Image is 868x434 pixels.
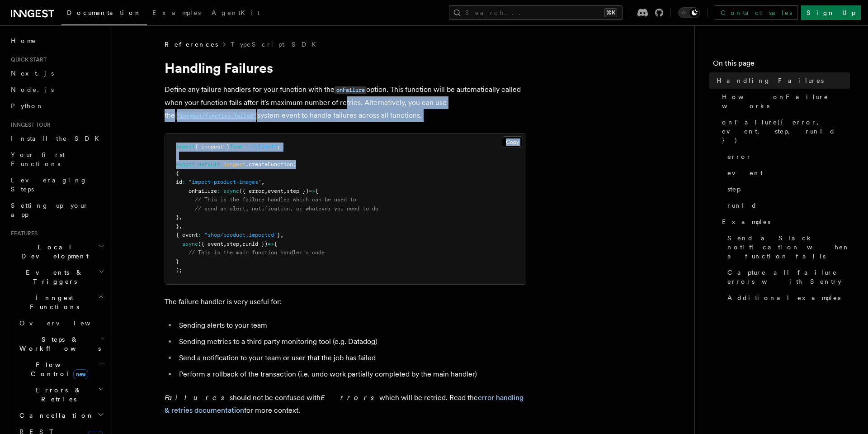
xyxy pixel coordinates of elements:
span: , [283,188,287,194]
span: Python [11,102,44,110]
span: Quick start [7,56,47,63]
span: onFailure [189,188,217,194]
span: default [198,161,220,167]
a: Examples [718,214,850,230]
button: Toggle dark mode [678,7,700,18]
span: AgentKit [212,9,259,16]
span: step [226,241,239,247]
h1: Handling Failures [165,60,526,76]
span: , [261,179,264,185]
a: Install the SDK [7,130,106,147]
a: Next.js [7,65,106,81]
a: Setting up your app [7,197,106,223]
span: } [176,214,179,220]
span: } [277,232,280,238]
a: Additional examples [724,290,850,306]
span: { [315,188,318,194]
span: async [182,241,198,247]
span: { event [176,232,198,238]
span: ({ event [198,241,223,247]
code: "inngest/function.failed" [175,112,257,120]
a: Sign Up [801,5,861,20]
span: , [223,241,226,247]
span: : [217,188,220,194]
a: error [724,148,850,165]
span: => [309,188,315,194]
li: Sending alerts to your team [176,319,526,332]
button: Flow Controlnew [16,357,106,382]
span: Flow Control [16,360,99,378]
h4: On this page [713,58,850,72]
span: Handling Failures [717,76,824,85]
span: new [73,369,88,379]
span: Leveraging Steps [11,176,87,193]
button: Events & Triggers [7,264,106,290]
a: Overview [16,315,106,331]
span: step [727,185,741,194]
span: inngest [223,161,245,167]
a: Leveraging Steps [7,172,106,197]
a: How onFailure works [718,89,850,114]
span: , [280,232,283,238]
span: How onFailure works [722,92,850,110]
a: Node.js [7,81,106,98]
button: Local Development [7,239,106,264]
a: Handling Failures [713,72,850,89]
span: Events & Triggers [7,268,99,286]
a: AgentKit [206,3,265,24]
a: Python [7,98,106,114]
span: async [223,188,239,194]
a: Contact sales [715,5,797,20]
span: , [179,223,182,229]
span: export [176,161,195,167]
span: "shop/product.imported" [204,232,277,238]
a: Your first Functions [7,147,106,172]
span: import [176,143,195,150]
a: Examples [147,3,206,24]
span: Examples [152,9,201,16]
p: Define any failure handlers for your function with the option. This function will be automaticall... [165,83,526,122]
button: Copy [502,136,523,148]
span: event [268,188,283,194]
code: onFailure [335,86,366,94]
span: Local Development [7,243,99,261]
span: Next.js [11,70,54,77]
span: : [198,232,201,238]
a: error handling & retries documentation [165,393,524,415]
span: { [176,170,179,176]
a: "inngest/function.failed" [175,111,257,119]
li: Perform a rollback of the transaction (i.e. undo work partially completed by the main handler) [176,368,526,381]
span: Setting up your app [11,202,89,218]
a: onFailure [335,85,366,94]
span: ; [277,143,280,150]
em: Errors [321,393,379,402]
span: , [239,241,242,247]
span: ); [176,267,182,273]
span: from [230,143,242,150]
span: Steps & Workflows [16,335,101,353]
button: Inngest Functions [7,290,106,315]
span: Overview [19,320,113,327]
a: step [724,181,850,197]
span: ({ error [239,188,264,194]
button: Search...⌘K [449,5,623,20]
span: , [179,214,182,220]
span: : [182,179,185,185]
span: ( [293,161,296,167]
kbd: ⌘K [604,8,617,17]
span: error [727,152,752,161]
span: } [176,258,179,265]
span: References [165,40,218,49]
span: , [264,188,268,194]
span: Home [11,36,36,45]
span: } [176,223,179,229]
span: Send a Slack notification when a function fails [727,234,850,261]
span: Capture all failure errors with Sentry [727,268,850,286]
span: => [268,241,274,247]
p: should not be confused with which will be retried. Read the for more context. [165,391,526,417]
span: runId }) [242,241,268,247]
span: Features [7,230,38,237]
span: // send an alert, notification, or whatever you need to do [195,205,378,212]
span: onFailure({ error, event, step, runId }) [722,118,850,145]
span: Documentation [67,9,142,16]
